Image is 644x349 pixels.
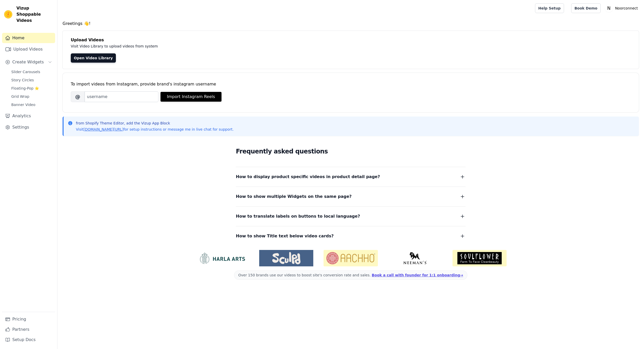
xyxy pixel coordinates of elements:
[324,250,378,266] img: Aachho
[571,3,601,13] a: Book Demo
[76,127,234,132] p: Visit for setup instructions or message me in live chat for support.
[236,173,466,180] button: How to display product specific videos in product detail page?
[2,57,55,67] button: Create Widgets
[4,10,12,18] img: Vizup
[8,76,55,84] a: Story Circles
[71,91,85,102] span: @
[71,43,300,49] p: Visit Video Library to upload videos from system
[236,232,466,240] button: How to show Title text below video cards?
[2,122,55,132] a: Settings
[195,252,249,264] img: HarlaArts
[11,77,34,83] span: Story Circles
[236,213,360,220] span: How to translate labels on buttons to local language?
[236,232,334,240] span: How to show Title text below video cards?
[613,4,640,13] p: Noorconnect
[535,3,564,13] a: Help Setup
[605,4,640,13] button: N Noorconnect
[63,21,639,27] h4: Greetings 👋!
[8,93,55,100] a: Grid Wrap
[2,111,55,121] a: Analytics
[2,314,55,324] a: Pricing
[16,5,53,24] span: Vizup Shoppable Videos
[2,33,55,43] a: Home
[84,127,124,131] a: [DOMAIN_NAME][URL]
[11,69,40,74] span: Slider Carousels
[8,68,55,75] a: Slider Carousels
[8,101,55,108] a: Banner Video
[452,250,507,266] img: Soulflower
[236,213,466,220] button: How to translate labels on buttons to local language?
[388,252,442,264] img: Neeman's
[71,53,116,63] a: Open Video Library
[236,146,466,157] h2: Frequently asked questions
[607,6,611,11] text: N
[2,44,55,54] a: Upload Videos
[11,86,39,91] span: Floating-Pop ⭐
[236,173,380,180] span: How to display product specific videos in product detail page?
[236,193,352,200] span: How to show multiple Widgets on the same page?
[2,335,55,345] a: Setup Docs
[11,94,29,99] span: Grid Wrap
[259,252,313,264] img: Sculpd US
[71,37,631,43] h4: Upload Videos
[160,92,222,102] button: Import Instagram Reels
[236,193,466,200] button: How to show multiple Widgets on the same page?
[71,81,631,87] div: To import videos from Instagram, provide brand's instagram username
[8,85,55,92] a: Floating-Pop ⭐
[85,91,158,102] input: username
[372,273,463,277] a: Book a call with founder for 1:1 onboarding
[2,324,55,335] a: Partners
[12,59,44,65] span: Create Widgets
[76,121,234,126] p: from Shopify Theme Editor, add the Vizup App Block
[11,102,35,107] span: Banner Video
